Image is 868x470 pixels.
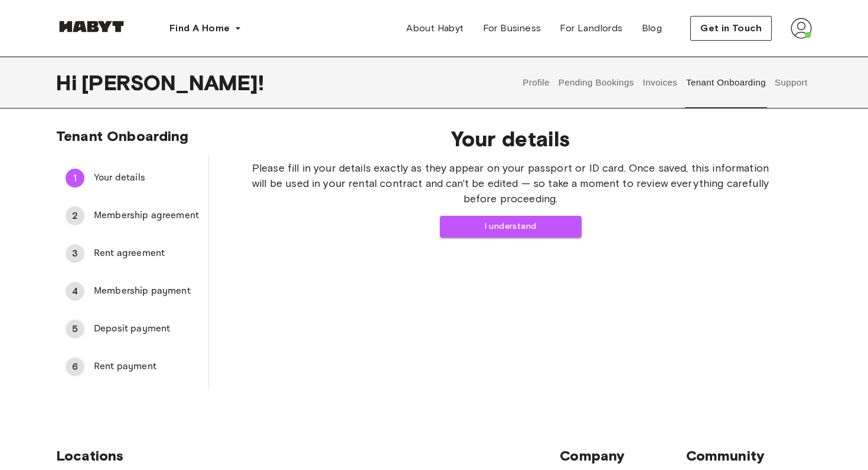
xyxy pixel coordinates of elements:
span: Please fill in your details exactly as they appear on your passport or ID card. Once saved, this ... [247,160,774,206]
span: Membership payment [94,284,199,298]
div: 6Rent payment [56,353,208,381]
div: 6 [66,357,84,376]
div: 2 [66,206,84,225]
button: Get in Touch [690,16,772,41]
div: 3Rent agreement [56,239,208,268]
div: 3 [66,244,84,263]
span: For Business [483,21,541,35]
span: Community [686,447,812,465]
span: [PERSON_NAME] ! [81,70,264,95]
span: Rent payment [94,360,199,374]
img: avatar [791,18,812,39]
span: Deposit payment [94,322,199,336]
span: Hi [56,70,81,95]
button: Pending Bookings [557,57,635,109]
button: Find A Home [160,17,251,40]
a: For Business [474,17,551,40]
div: 1 [66,169,84,188]
div: 5Deposit payment [56,315,208,343]
button: Invoices [641,57,678,109]
a: About Habyt [397,17,473,40]
span: Locations [56,447,560,465]
div: 5 [66,320,84,338]
span: For Landlords [560,21,622,35]
span: About Habyt [406,21,464,35]
div: 4Membership payment [56,277,208,305]
span: Get in Touch [700,21,762,35]
a: For Landlords [550,17,632,40]
span: Rent agreement [94,246,199,261]
button: I understand [440,216,582,238]
a: Blog [632,17,672,40]
div: 1Your details [56,164,208,192]
span: Blog [642,21,663,35]
span: Find A Home [169,21,230,35]
span: Company [560,447,686,465]
span: Membership agreement [94,209,199,223]
span: Your details [94,171,199,185]
button: Tenant Onboarding [685,57,768,109]
span: Tenant Onboarding [56,127,189,144]
button: Profile [521,57,552,109]
div: 2Membership agreement [56,202,208,230]
div: 4 [66,282,84,301]
img: Habyt [56,21,127,32]
div: user profile tabs [518,57,812,109]
span: Your details [247,126,774,151]
button: Support [773,57,809,109]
